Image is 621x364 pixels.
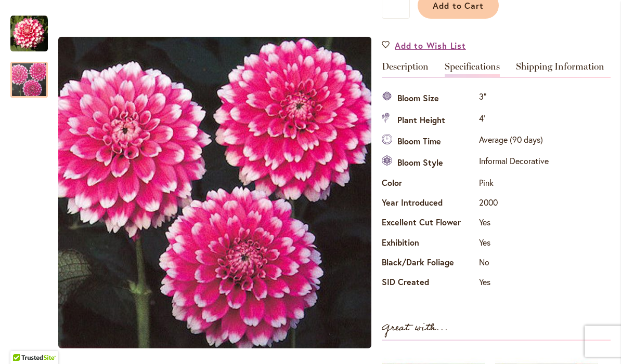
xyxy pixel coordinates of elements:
[476,131,551,153] td: Average (90 days)
[476,254,551,274] td: No
[382,131,476,153] th: Bloom Time
[382,274,476,293] th: SID Created
[476,153,551,174] td: Informal Decorative
[382,153,476,174] th: Bloom Style
[382,174,476,194] th: Color
[395,39,466,51] span: Add to Wish List
[382,88,476,110] th: Bloom Size
[382,194,476,214] th: Year Introduced
[382,39,466,51] a: Add to Wish List
[382,254,476,274] th: Black/Dark Foliage
[476,234,551,253] td: Yes
[8,327,37,356] iframe: Launch Accessibility Center
[382,110,476,131] th: Plant Height
[445,62,500,77] a: Specifications
[476,194,551,214] td: 2000
[58,37,371,348] img: FUZZY WUZZY
[476,88,551,110] td: 3"
[476,274,551,293] td: Yes
[476,110,551,131] td: 4'
[382,62,429,77] a: Description
[382,214,476,234] th: Excellent Cut Flower
[382,62,611,293] div: Detailed Product Info
[10,15,48,52] img: FUZZY WUZZY
[382,319,448,336] strong: Great with...
[382,234,476,253] th: Exhibition
[516,62,604,77] a: Shipping Information
[10,5,58,51] div: FUZZY WUZZY
[476,214,551,234] td: Yes
[476,174,551,194] td: Pink
[10,51,48,98] div: FUZZY WUZZY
